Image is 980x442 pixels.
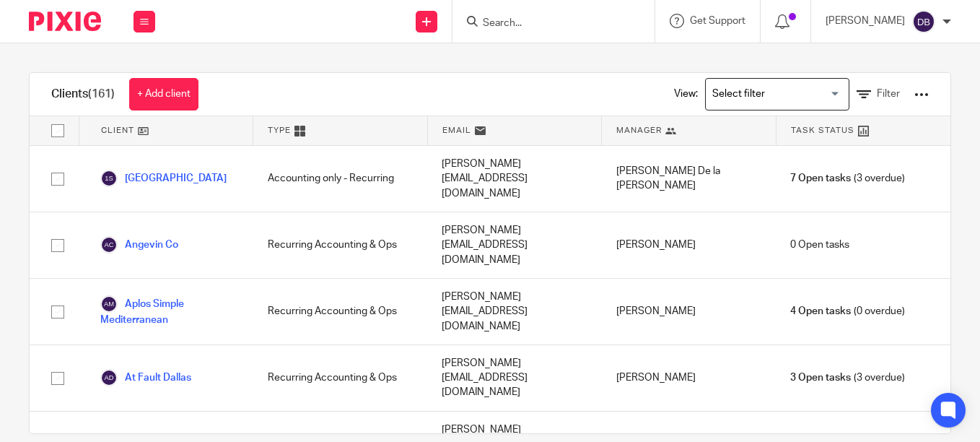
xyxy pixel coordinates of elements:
input: Search for option [707,82,841,107]
span: Email [442,124,471,136]
img: svg%3E [100,236,118,253]
span: (0 overdue) [790,304,904,318]
a: + Add client [129,78,198,110]
span: Get Support [690,16,745,26]
div: [PERSON_NAME][EMAIL_ADDRESS][DOMAIN_NAME] [427,345,602,411]
div: Accounting only - Recurring [253,146,428,212]
img: svg%3E [912,10,935,33]
a: At Fault Dallas [100,369,191,386]
div: [PERSON_NAME] [602,212,776,278]
div: Recurring Accounting & Ops [253,212,428,278]
div: Search for option [705,78,849,110]
div: Recurring Accounting & Ops [253,345,428,411]
img: svg%3E [100,295,118,313]
span: (3 overdue) [790,370,904,385]
div: [PERSON_NAME] [602,345,776,411]
p: [PERSON_NAME] [826,14,905,28]
a: Angevin Co [100,236,178,253]
h1: Clients [51,87,115,102]
span: 0 Open tasks [790,238,849,252]
span: (3 overdue) [790,171,904,186]
img: svg%3E [100,369,118,386]
input: Search [481,17,611,30]
div: Recurring Accounting & Ops [253,279,428,344]
span: 7 Open tasks [790,171,851,186]
span: Filter [877,89,900,99]
span: Client [101,124,134,136]
div: [PERSON_NAME][EMAIL_ADDRESS][DOMAIN_NAME] [427,279,602,344]
span: (161) [88,88,115,100]
a: [GEOGRAPHIC_DATA] [100,170,227,187]
div: [PERSON_NAME] [602,279,776,344]
div: [PERSON_NAME] De la [PERSON_NAME] [602,146,776,212]
a: Aplos Simple Mediterranean [100,295,239,327]
div: View: [652,73,929,116]
img: Pixie [29,12,101,31]
span: Manager [616,124,662,136]
span: Type [268,124,291,136]
div: [PERSON_NAME][EMAIL_ADDRESS][DOMAIN_NAME] [427,146,602,212]
span: 3 Open tasks [790,370,851,385]
span: Task Status [791,124,854,136]
input: Select all [44,117,71,144]
div: [PERSON_NAME][EMAIL_ADDRESS][DOMAIN_NAME] [427,212,602,278]
img: svg%3E [100,170,118,187]
span: 4 Open tasks [790,304,851,318]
